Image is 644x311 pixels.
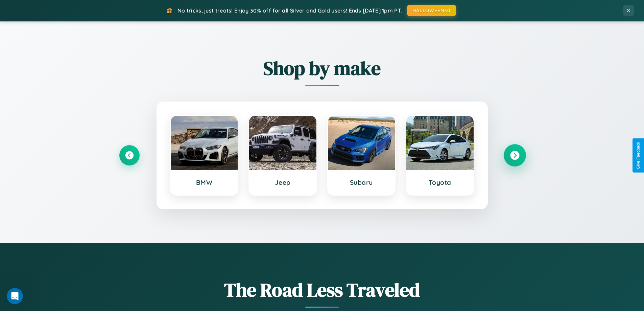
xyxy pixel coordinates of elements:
button: HALLOWEEN30 [407,5,456,16]
h3: Toyota [413,178,467,186]
iframe: Intercom live chat [7,288,23,304]
h3: Subaru [335,178,388,186]
div: Give Feedback [636,142,641,169]
h3: Jeep [256,178,310,186]
h1: The Road Less Traveled [119,277,525,303]
h3: BMW [177,178,231,186]
span: No tricks, just treats! Enjoy 30% off for all Silver and Gold users! Ends [DATE] 1pm PT. [177,7,402,14]
h2: Shop by make [119,55,525,81]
